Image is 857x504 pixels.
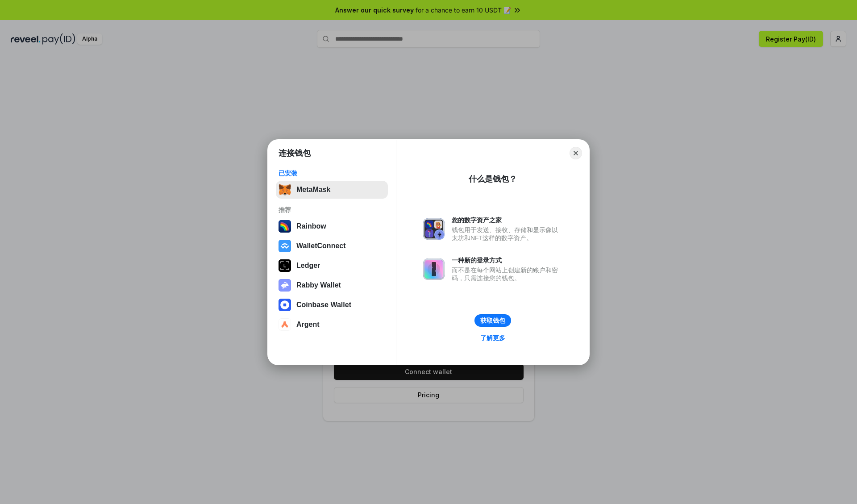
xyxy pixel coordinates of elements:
[452,226,562,242] div: 钱包用于发送、接收、存储和显示像以太坊和NFT这样的数字资产。
[276,276,388,294] button: Rabby Wallet
[276,296,388,314] button: Coinbase Wallet
[296,281,341,289] div: Rabby Wallet
[276,237,388,255] button: WalletConnect
[423,218,445,240] img: svg+xml,%3Csvg%20xmlns%3D%22http%3A%2F%2Fwww.w3.org%2F2000%2Fsvg%22%20fill%3D%22none%22%20viewBox...
[279,259,291,272] img: svg+xml,%3Csvg%20xmlns%3D%22http%3A%2F%2Fwww.w3.org%2F2000%2Fsvg%22%20width%3D%2228%22%20height%3...
[469,174,517,184] div: 什么是钱包？
[452,256,562,264] div: 一种新的登录方式
[276,217,388,235] button: Rainbow
[276,257,388,275] button: Ledger
[474,314,511,327] button: 获取钱包
[276,181,388,199] button: MetaMask
[296,242,346,250] div: WalletConnect
[279,318,291,331] img: svg+xml,%3Csvg%20width%3D%2228%22%20height%3D%2228%22%20viewBox%3D%220%200%2028%2028%22%20fill%3D...
[452,216,562,224] div: 您的数字资产之家
[279,240,291,252] img: svg+xml,%3Csvg%20width%3D%2228%22%20height%3D%2228%22%20viewBox%3D%220%200%2028%2028%22%20fill%3D...
[296,222,326,230] div: Rainbow
[480,317,505,325] div: 获取钱包
[279,148,311,158] h1: 连接钱包
[296,301,351,309] div: Coinbase Wallet
[452,266,562,282] div: 而不是在每个网站上创建新的账户和密码，只需连接您的钱包。
[475,332,511,344] a: 了解更多
[480,334,505,342] div: 了解更多
[296,321,320,329] div: Argent
[570,147,582,159] button: Close
[423,258,445,280] img: svg+xml,%3Csvg%20xmlns%3D%22http%3A%2F%2Fwww.w3.org%2F2000%2Fsvg%22%20fill%3D%22none%22%20viewBox...
[279,279,291,292] img: svg+xml,%3Csvg%20xmlns%3D%22http%3A%2F%2Fwww.w3.org%2F2000%2Fsvg%22%20fill%3D%22none%22%20viewBox...
[279,183,291,196] img: svg+xml,%3Csvg%20fill%3D%22none%22%20height%3D%2233%22%20viewBox%3D%220%200%2035%2033%22%20width%...
[279,299,291,311] img: svg+xml,%3Csvg%20width%3D%2228%22%20height%3D%2228%22%20viewBox%3D%220%200%2028%2028%22%20fill%3D...
[279,220,291,233] img: svg+xml,%3Csvg%20width%3D%22120%22%20height%3D%22120%22%20viewBox%3D%220%200%20120%20120%22%20fil...
[296,262,320,270] div: Ledger
[276,316,388,333] button: Argent
[279,206,385,214] div: 推荐
[296,186,330,194] div: MetaMask
[279,169,385,177] div: 已安装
